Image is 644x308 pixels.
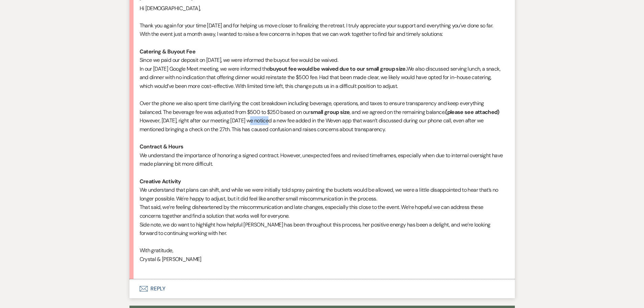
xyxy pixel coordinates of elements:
p: With gratitude, [140,246,505,255]
p: Side note, we do want to highlight how helpful [PERSON_NAME] has been throughout this process, he... [140,220,505,238]
p: Over the phone we also spent time clarifying the cost breakdown including beverage, operations, a... [140,99,505,116]
p: That said, we’re feeling disheartened by the miscommunication and late changes, especially this c... [140,203,505,220]
strong: (please see attached) [445,109,499,116]
strong: small group size [310,109,350,116]
p: Thank you again for your time [DATE] and for helping us move closer to finalizing the retreat. I ... [140,21,505,30]
p: However, [DATE], right after our meeting [DATE] we noticed a new fee added in the Weven app that ... [140,116,505,134]
strong: buyout fee would be waived due to our small group size. [269,65,407,72]
p: Crystal & [PERSON_NAME] [140,255,505,264]
strong: Contract & Hours [140,143,184,150]
p: Hi [DEMOGRAPHIC_DATA], [140,4,505,13]
button: Reply [129,279,515,298]
p: In our [DATE] Google Meet meeting, we were informed the We also discussed serving lunch, a snack,... [140,65,505,91]
p: Since we paid our deposit on [DATE], we were informed the buyout fee would be waived. [140,56,505,65]
p: We understand that plans can shift, and while we were initially told spray painting the buckets w... [140,186,505,203]
p: We understand the importance of honoring a signed contract. However, unexpected fees and revised ... [140,151,505,168]
strong: Creative Activity [140,178,181,185]
p: With the event just a month away, I wanted to raise a few concerns in hopes that we can work toge... [140,30,505,39]
strong: Catering & Buyout Fee [140,48,196,55]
